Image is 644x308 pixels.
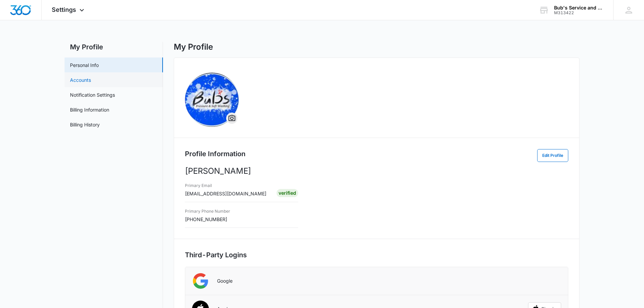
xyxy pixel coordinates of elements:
[185,250,568,260] h2: Third-Party Logins
[226,113,237,124] button: Overflow Menu
[70,62,99,69] a: Personal Info
[217,278,233,284] p: Google
[65,42,163,52] h2: My Profile
[185,149,245,159] h2: Profile Information
[554,10,603,15] div: account id
[185,207,230,223] div: [PHONE_NUMBER]
[70,76,91,84] a: Accounts
[70,106,109,113] a: Billing Information
[484,274,565,288] iframe: Sign in with Google Button
[174,42,213,52] h1: My Profile
[70,121,100,128] a: Billing History
[192,273,209,289] img: Google
[185,208,230,214] h3: Primary Phone Number
[185,165,568,177] p: [PERSON_NAME]
[185,191,266,196] span: [EMAIL_ADDRESS][DOMAIN_NAME]
[70,91,115,98] a: Notification Settings
[537,149,568,162] button: Edit Profile
[277,189,298,197] div: Verified
[185,183,266,189] h3: Primary Email
[185,73,239,127] span: Nate RiceOverflow Menu
[185,73,239,127] img: Nate Rice
[554,5,603,10] div: account name
[52,6,76,13] span: Settings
